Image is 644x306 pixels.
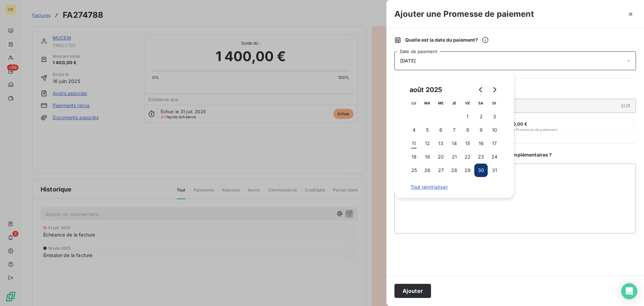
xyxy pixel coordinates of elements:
[407,164,421,177] button: 25
[474,123,488,137] button: 9
[461,123,474,137] button: 8
[488,137,501,150] button: 17
[474,110,488,123] button: 2
[488,123,501,137] button: 10
[447,137,461,150] button: 14
[474,96,488,110] th: samedi
[405,37,489,43] span: Quelle est la date du paiement ?
[407,96,421,110] th: lundi
[407,150,421,164] button: 18
[447,164,461,177] button: 28
[461,137,474,150] button: 15
[447,123,461,137] button: 7
[488,150,501,164] button: 24
[474,164,488,177] button: 30
[411,184,498,190] span: Tout réinitialiser
[488,96,501,110] th: dimanche
[407,137,421,150] button: 11
[407,84,444,95] div: août 2025
[461,110,474,123] button: 1
[461,150,474,164] button: 22
[434,137,447,150] button: 13
[434,96,447,110] th: mercredi
[421,164,434,177] button: 26
[407,123,421,137] button: 4
[434,164,447,177] button: 27
[447,150,461,164] button: 21
[513,121,528,127] span: 0,00 €
[474,137,488,150] button: 16
[461,96,474,110] th: vendredi
[621,283,637,299] div: Open Intercom Messenger
[488,83,501,96] button: Go to next month
[474,150,488,164] button: 23
[461,164,474,177] button: 29
[488,110,501,123] button: 3
[421,137,434,150] button: 12
[421,123,434,137] button: 5
[400,58,416,63] span: [DATE]
[421,150,434,164] button: 19
[447,96,461,110] th: jeudi
[488,164,501,177] button: 31
[434,123,447,137] button: 6
[394,284,431,298] button: Ajouter
[421,96,434,110] th: mardi
[394,8,534,20] h3: Ajouter une Promesse de paiement
[434,150,447,164] button: 20
[474,83,488,96] button: Go to previous month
